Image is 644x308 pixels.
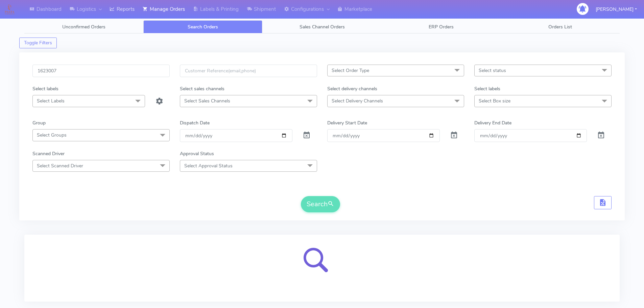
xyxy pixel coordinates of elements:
span: Select Approval Status [184,163,233,169]
ul: Tabs [24,20,620,33]
span: Select Labels [37,98,65,104]
span: Orders List [548,24,572,30]
span: Select Box size [479,98,510,104]
label: Approval Status [180,150,214,157]
label: Select labels [32,85,58,92]
label: Delivery End Date [474,119,511,126]
button: Search [301,196,340,212]
span: ERP Orders [429,24,454,30]
label: Select delivery channels [327,85,377,92]
span: Select Scanned Driver [37,163,83,169]
span: Select status [479,67,506,74]
input: Customer Reference(email,phone) [180,65,317,77]
img: search-loader.svg [297,243,348,293]
span: Select Order Type [332,67,369,74]
span: Select Sales Channels [184,98,230,104]
span: Sales Channel Orders [300,24,345,30]
span: Search Orders [188,24,218,30]
label: Dispatch Date [180,119,210,126]
label: Delivery Start Date [327,119,367,126]
label: Select labels [474,85,500,92]
span: Select Delivery Channels [332,98,383,104]
button: Toggle Filters [19,38,57,48]
label: Scanned Driver [32,150,65,157]
input: Order Id [32,65,170,77]
label: Select sales channels [180,85,224,92]
button: [PERSON_NAME] [591,2,642,16]
span: Unconfirmed Orders [62,24,105,30]
label: Group [32,119,46,126]
span: Select Groups [37,132,67,138]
